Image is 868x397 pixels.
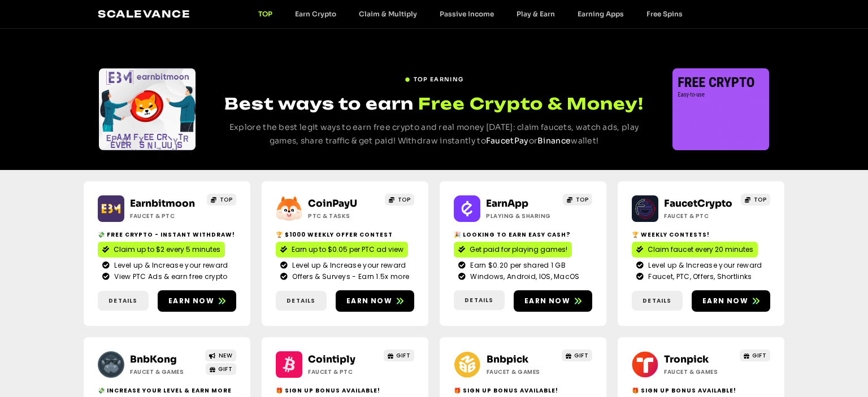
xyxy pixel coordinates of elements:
[168,296,214,306] span: Earn now
[247,10,284,18] a: TOP
[348,10,428,18] a: Claim & Multiply
[287,296,315,305] span: Details
[205,350,236,361] a: NEW
[308,354,355,365] a: Cointiply
[220,195,233,204] span: TOP
[664,212,735,220] h2: Faucet & PTC
[487,354,528,365] a: Bnbpick
[632,230,770,239] h2: 🏆 Weekly contests!
[692,290,770,312] a: Earn now
[632,242,758,258] a: Claim faucet every 20 minutes
[470,245,567,255] span: Get paid for playing games!
[346,296,392,306] span: Earn now
[98,8,190,20] a: Scalevance
[645,260,762,271] span: Level up & Increase your reward
[276,242,408,258] a: Earn up to $0.05 per PTC ad view
[405,71,463,84] a: TOP EARNING
[465,296,493,304] span: Details
[308,212,379,220] h2: ptc & Tasks
[702,296,748,306] span: Earn now
[247,10,694,18] nav: Menu
[206,363,237,375] a: GIFT
[218,365,232,373] span: GIFT
[664,198,732,210] a: FaucetCrypto
[643,296,671,305] span: Details
[740,350,771,361] a: GIFT
[130,354,177,365] a: BnbKong
[396,351,410,360] span: GIFT
[98,242,225,258] a: Claim up to $2 every 5 minutes
[632,291,683,311] a: Details
[563,194,592,206] a: TOP
[487,368,557,376] h2: Faucet & Games
[219,351,233,360] span: NEW
[384,350,415,361] a: GIFT
[98,291,149,311] a: Details
[398,195,411,204] span: TOP
[454,230,592,239] h2: 🎉 Looking to Earn Easy Cash?
[754,195,767,204] span: TOP
[428,10,505,18] a: Passive Income
[418,93,644,115] span: Free Crypto & Money!
[292,245,403,255] span: Earn up to $0.05 per PTC ad view
[158,290,236,312] a: Earn now
[454,386,592,395] h2: 🎁 Sign Up Bonus Available!
[276,230,414,239] h2: 🏆 $1000 Weekly Offer contest
[664,354,709,365] a: Tronpick
[98,230,236,239] h2: 💸 Free crypto - Instant withdraw!
[114,245,220,255] span: Claim up to $2 every 5 minutes
[514,290,592,312] a: Earn now
[566,10,635,18] a: Earning Apps
[648,245,753,255] span: Claim faucet every 20 minutes
[505,10,566,18] a: Play & Earn
[284,10,348,18] a: Earn Crypto
[276,291,327,311] a: Details
[635,10,694,18] a: Free Spins
[741,194,770,206] a: TOP
[414,75,463,84] span: TOP EARNING
[224,94,414,114] span: Best ways to earn
[454,242,572,258] a: Get paid for playing games!
[645,272,752,282] span: Faucet, PTC, Offers, Shortlinks
[108,296,137,305] span: Details
[664,368,735,376] h2: Faucet & Games
[486,136,529,146] a: FaucetPay
[308,368,379,376] h2: Faucet & PTC
[574,351,588,360] span: GIFT
[524,296,570,306] span: Earn now
[217,121,652,148] p: Explore the best legit ways to earn free crypto and real money [DATE]: claim faucets, watch ads, ...
[385,194,414,206] a: TOP
[130,198,195,210] a: Earnbitmoon
[562,350,593,361] a: GIFT
[752,351,766,360] span: GIFT
[289,260,406,271] span: Level up & Increase your reward
[130,212,201,220] h2: Faucet & PTC
[632,386,770,395] h2: 🎁 Sign Up Bonus Available!
[467,272,579,282] span: Windows, Android, IOS, MacOS
[486,212,557,220] h2: Playing & Sharing
[467,260,566,271] span: Earn $0.20 per shared 1 GB
[308,198,357,210] a: CoinPayU
[289,272,409,282] span: Offers & Surveys - Earn 1.5x more
[207,194,236,206] a: TOP
[99,68,196,150] div: Slides
[537,136,571,146] a: Binance
[98,386,236,395] h2: 💸 Increase your level & earn more
[276,386,414,395] h2: 🎁 Sign up bonus available!
[576,195,589,204] span: TOP
[336,290,414,312] a: Earn now
[672,68,769,150] div: Slides
[486,198,528,210] a: EarnApp
[454,290,505,310] a: Details
[111,260,228,271] span: Level up & Increase your reward
[111,272,227,282] span: View PTC Ads & earn free crypto
[130,368,201,376] h2: Faucet & Games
